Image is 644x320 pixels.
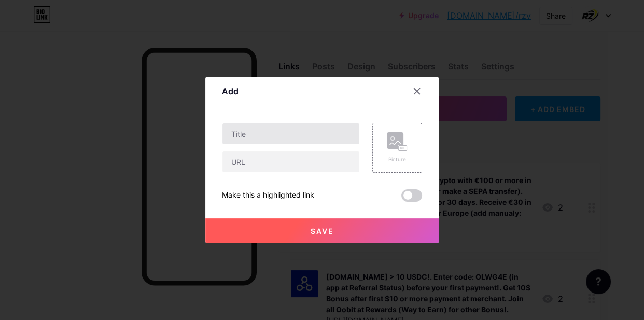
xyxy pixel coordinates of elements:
div: Make this a highlighted link [222,189,314,202]
input: URL [222,151,359,172]
div: Picture [387,156,408,163]
div: Add [222,85,239,98]
span: Save [311,227,334,235]
input: Title [222,123,359,144]
button: Save [205,218,439,243]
